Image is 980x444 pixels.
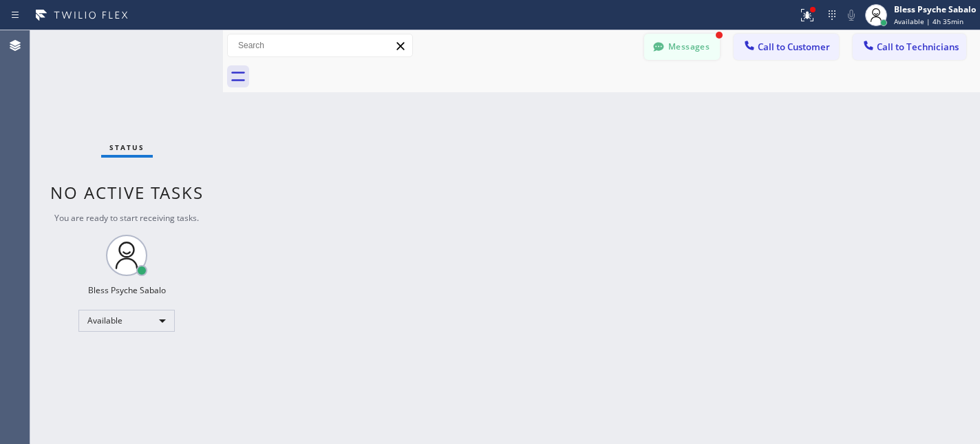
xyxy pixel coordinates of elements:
span: You are ready to start receiving tasks. [54,212,199,224]
span: Call to Technicians [877,41,959,53]
span: Available | 4h 35min [894,17,963,26]
input: Search [228,34,412,56]
button: Call to Technicians [853,34,966,60]
span: Call to Customer [758,41,830,53]
button: Mute [842,6,861,25]
div: Bless Psyche Sabalo [88,284,166,296]
button: Call to Customer [734,34,839,60]
span: Status [109,142,145,152]
button: Messages [644,34,720,60]
div: Bless Psyche Sabalo [894,3,976,15]
span: No active tasks [50,181,204,204]
div: Available [78,310,175,332]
